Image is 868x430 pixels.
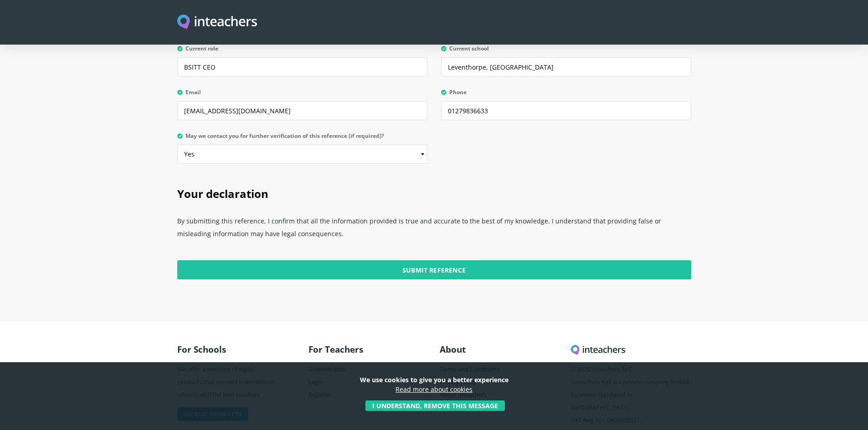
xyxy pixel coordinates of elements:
h3: About [440,340,560,359]
a: Visit this site's homepage [177,15,257,30]
input: Submit Reference [177,260,691,279]
h3: For Teachers [308,340,429,359]
label: Current school [441,46,691,57]
h3: For Schools [177,340,278,359]
label: Phone [441,89,691,101]
label: Current role [177,46,427,57]
span: Your declaration [177,186,268,201]
h3: Inteachers [571,340,691,359]
button: I understand, remove this message [365,400,505,411]
strong: We use cookies to give you a better experience [360,375,508,384]
a: Read more about cookies [395,385,473,394]
p: By submitting this reference, I confirm that all the information provided is true and accurate to... [177,211,691,249]
label: Email [177,89,427,101]
label: May we contact you for further verification of this reference (if required)? [177,133,427,145]
p: We offer a selection of digital products that connect international schools with the best teachers. [177,359,278,404]
p: © 2025 Inteachers ApS. Inteachers ApS is a private company limited by shares registered in [GEOGR... [571,359,691,429]
img: Inteachers [177,15,257,30]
